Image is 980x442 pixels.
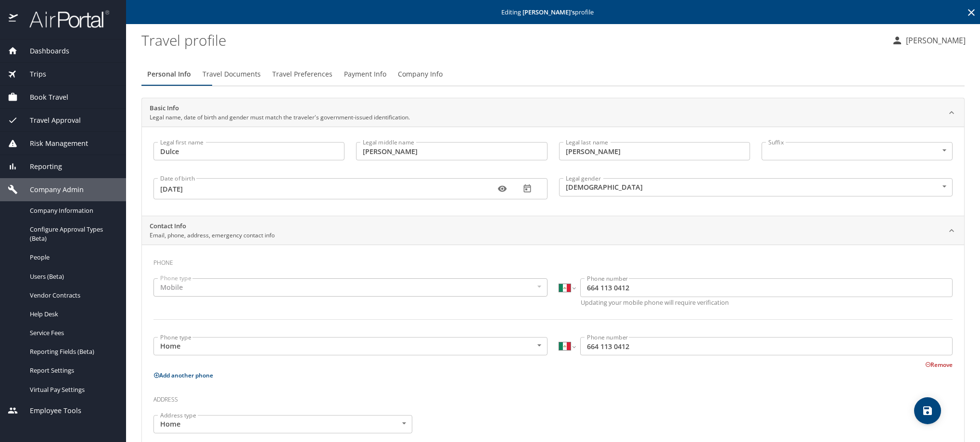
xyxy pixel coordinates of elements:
span: Report Settings [30,366,115,375]
span: Dashboards [18,46,69,56]
h3: Address [153,389,953,405]
span: Book Travel [18,92,68,103]
span: Configure Approval Types (Beta) [30,225,115,243]
div: Profile [141,63,965,86]
span: Users (Beta) [30,272,115,281]
span: Risk Management [18,138,88,149]
div: Basic InfoLegal name, date of birth and gender must match the traveler's government-issued identi... [142,127,964,216]
span: Virtual Pay Settings [30,385,115,394]
span: Trips [18,69,46,79]
span: Travel Documents [203,68,261,80]
span: Help Desk [30,310,115,319]
p: Email, phone, address, emergency contact info [150,231,275,240]
h3: Phone [153,252,953,269]
input: MM/DD/YYYY [160,180,492,198]
span: Personal Info [147,68,191,80]
strong: [PERSON_NAME] 's [522,8,575,16]
p: [PERSON_NAME] [903,35,966,46]
div: Home [153,415,412,433]
h2: Basic Info [150,104,410,113]
div: Home [153,337,547,355]
div: Basic InfoLegal name, date of birth and gender must match the traveler's government-issued identi... [142,98,964,127]
span: Reporting [18,161,62,172]
p: Legal name, date of birth and gender must match the traveler's government-issued identification. [150,113,410,122]
button: [PERSON_NAME] [888,32,969,49]
span: Reporting Fields (Beta) [30,347,115,356]
button: Remove [925,361,953,369]
span: Travel Preferences [272,68,332,80]
div: Contact InfoEmail, phone, address, emergency contact info [142,216,964,245]
span: People [30,253,115,262]
div: Mobile [153,278,547,297]
button: Add another phone [153,371,213,379]
h2: Contact Info [150,221,275,231]
p: Editing profile [129,9,977,15]
span: Service Fees [30,328,115,338]
span: Company Information [30,206,115,215]
p: Updating your mobile phone will require verification [581,299,953,306]
div: [DEMOGRAPHIC_DATA] [559,178,953,196]
span: Employee Tools [18,405,81,416]
span: Payment Info [344,68,386,80]
span: Travel Approval [18,115,81,126]
div: ​ [762,142,953,160]
button: save [914,397,941,424]
img: airportal-logo.png [19,10,109,28]
span: Vendor Contracts [30,291,115,300]
span: Company Info [398,68,443,80]
img: icon-airportal.png [9,10,19,28]
span: Company Admin [18,184,84,195]
h1: Travel profile [141,25,884,55]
